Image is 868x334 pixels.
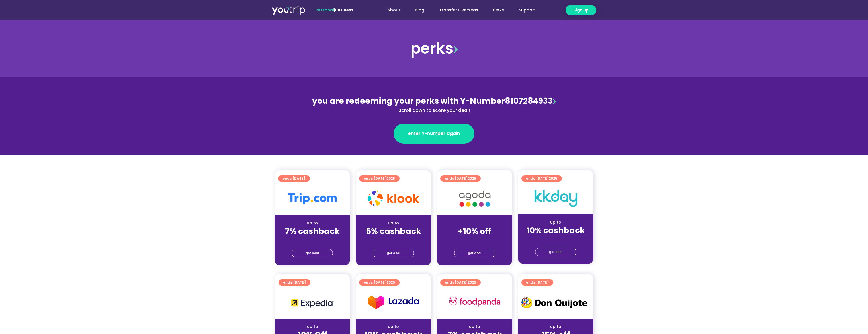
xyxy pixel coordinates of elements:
a: enter Y-number again [394,124,474,144]
a: ends [DATE]2025 [440,175,481,182]
span: ends [DATE] [364,175,395,182]
span: 2025 [386,176,395,181]
div: Scroll down to score your deal! [310,107,558,114]
span: ends [DATE] [283,279,306,286]
strong: 7% cashback [285,226,340,237]
a: get deal [535,248,576,256]
div: (for stays only) [441,237,508,243]
div: (for stays only) [523,236,589,242]
a: ends [DATE] [278,175,310,182]
div: up to [523,324,589,330]
span: you are redeeming your perks with Y-Number [312,95,505,106]
div: up to [360,220,427,226]
span: ends [DATE] [445,175,476,182]
span: 2025 [386,280,395,285]
span: 2025 [468,176,476,181]
a: Transfer Overseas [432,5,486,15]
span: enter Y-number again [408,130,460,137]
a: Business [335,7,353,13]
a: Sign up [566,5,596,15]
span: ends [DATE] [526,175,557,182]
strong: +10% off [458,226,491,237]
div: up to [279,220,345,226]
a: get deal [292,249,333,257]
a: About [380,5,408,15]
div: up to [360,324,427,330]
span: up to [469,220,480,226]
span: get deal [306,249,319,257]
a: ends [DATE]2025 [359,175,400,182]
div: up to [523,219,589,225]
a: Support [511,5,543,15]
span: ends [DATE] [282,175,305,182]
div: (for stays only) [279,237,345,243]
span: get deal [387,249,400,257]
span: get deal [468,249,481,257]
a: ends [DATE]2025 [440,279,481,286]
div: (for stays only) [360,237,427,243]
span: get deal [549,248,562,256]
div: up to [280,324,345,330]
nav: Menu [369,5,543,15]
span: 2025 [549,176,557,181]
span: Personal [316,7,334,13]
a: get deal [373,249,414,257]
div: 8107284933 [310,95,558,114]
a: ends [DATE] [521,279,553,286]
strong: 5% cashback [366,226,421,237]
span: | [316,7,353,13]
span: 2025 [468,280,476,285]
a: ends [DATE]2025 [521,175,562,182]
span: ends [DATE] [364,279,395,286]
a: ends [DATE]2025 [359,279,400,286]
span: Sign up [573,7,589,13]
a: get deal [454,249,495,257]
a: ends [DATE] [279,279,310,286]
span: ends [DATE] [526,279,549,286]
a: Blog [408,5,432,15]
span: ends [DATE] [445,279,476,286]
strong: 10% cashback [527,225,585,236]
div: up to [441,324,508,330]
a: Perks [486,5,511,15]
